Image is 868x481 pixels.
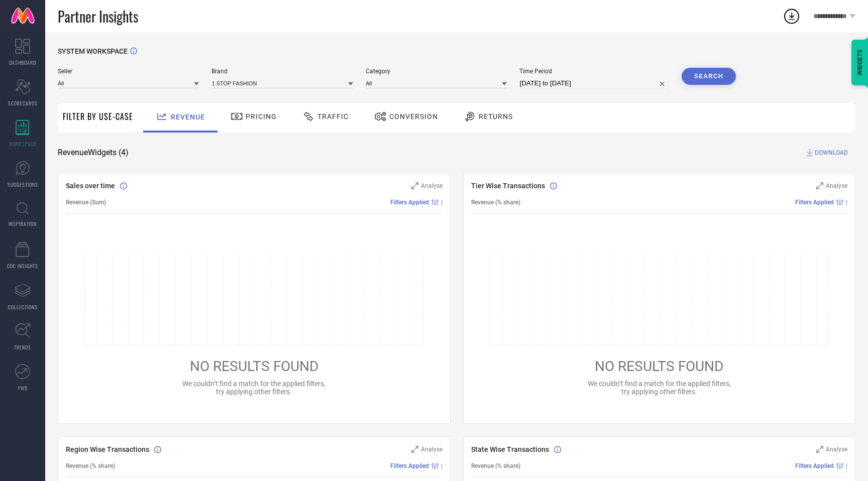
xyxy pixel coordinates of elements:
span: State Wise Transactions [471,445,549,453]
span: | [846,462,847,469]
button: Search [682,68,736,85]
span: Revenue (Sum) [66,199,106,206]
span: Revenue (% share) [66,462,115,469]
span: Filters Applied [795,199,834,206]
span: Time Period [519,68,669,75]
span: Analyse [421,446,443,453]
span: Revenue (% share) [471,199,520,206]
span: Filters Applied [390,462,429,469]
svg: Zoom [411,446,418,453]
span: DOWNLOAD [815,148,848,158]
span: Category [366,68,507,75]
span: Analyse [826,182,847,189]
span: SCORECARDS [8,99,38,107]
span: Conversion [389,112,438,121]
span: NO RESULTS FOUND [595,358,723,375]
span: SYSTEM WORKSPACE [58,47,128,55]
svg: Zoom [816,182,823,189]
span: Tier Wise Transactions [471,182,545,190]
span: | [441,462,443,469]
span: Revenue [171,113,205,121]
span: Returns [479,112,513,121]
span: Seller [58,68,199,75]
span: Filter By Use-Case [63,110,133,123]
input: Select time period [519,77,669,89]
span: We couldn’t find a match for the applied filters, try applying other filters. [588,380,731,396]
svg: Zoom [816,446,823,453]
span: Brand [211,68,353,75]
span: FWD [18,384,28,392]
span: CDC INSIGHTS [7,262,38,270]
span: DASHBOARD [9,59,36,66]
span: | [441,199,443,206]
span: Analyse [826,446,847,453]
span: Filters Applied [795,462,834,469]
span: Revenue Widgets ( 4 ) [58,148,129,158]
span: NO RESULTS FOUND [190,358,318,375]
span: Region Wise Transactions [66,445,149,453]
span: Pricing [246,112,277,121]
span: Traffic [317,112,349,121]
span: Filters Applied [390,199,429,206]
div: Open download list [783,7,801,25]
span: Revenue (% share) [471,462,520,469]
span: We couldn’t find a match for the applied filters, try applying other filters. [182,380,325,396]
span: Analyse [421,182,443,189]
span: COLLECTIONS [8,303,38,311]
span: SUGGESTIONS [8,181,38,188]
span: | [846,199,847,206]
span: WORKSPACE [9,140,37,148]
span: Partner Insights [58,6,138,27]
span: Sales over time [66,182,115,190]
span: INSPIRATION [9,220,37,227]
span: TRENDS [14,343,31,351]
svg: Zoom [411,182,418,189]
